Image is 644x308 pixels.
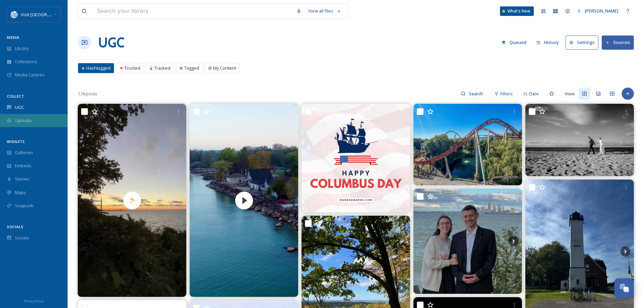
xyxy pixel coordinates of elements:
[15,176,29,182] span: Stories
[15,163,31,169] span: Embeds
[24,299,44,303] span: Privacy Policy
[525,104,634,176] img: A new chapter, hand in hand. #ClevelandWedding #ClevelandWeddings #ClevelandWeddingPhotographer #...
[533,36,566,49] a: History
[124,65,140,71] span: Trusted
[7,35,19,40] span: MEDIA
[305,4,344,18] a: View all files
[413,104,522,185] img: Horseshoes 📍Maverick - Cedar Point ❓What’s your favorite inversion? Comment down below👇 👍Follow c...
[154,65,170,71] span: Tracked
[190,104,298,297] video: #lakeerielove #leamington #ontario #canadian #fallinginreverse
[566,35,602,49] a: Settings
[413,189,522,294] img: С дочерью 🫣
[15,117,32,124] span: Uploads
[614,278,634,298] button: Open Chat
[500,91,513,97] span: Filters
[533,36,563,49] button: History
[21,11,73,18] span: Visit [GEOGRAPHIC_DATA]
[190,104,298,297] img: thumbnail
[602,35,634,49] button: Sources
[302,104,410,212] img: Happy Columbus Day! 🌊⚓ Here’s to the spirit of exploration, discovery, and bold new journeys — wh...
[566,35,598,49] button: Settings
[11,11,18,18] img: download%20%281%29.png
[78,104,186,297] video: This is Lake Erie today post sunset… #lakeerie #ohio #avonlakeohio #cleveland #lakeerielove
[529,91,539,97] span: Date
[15,45,28,52] span: Library
[78,104,186,297] img: thumbnail
[15,104,24,111] span: UGC
[15,235,29,241] span: Socials
[15,203,33,209] span: SnapLink
[500,6,534,16] a: What's New
[498,36,530,49] button: Queued
[15,58,37,65] span: Collections
[78,91,97,97] span: 1.5k posts
[574,4,622,18] a: [PERSON_NAME]
[24,297,44,305] a: Privacy Policy
[98,32,124,53] a: UGC
[565,91,575,97] span: View:
[184,65,199,71] span: Tagged
[498,36,533,49] a: Queued
[213,65,236,71] span: My Content
[15,149,33,156] span: Galleries
[15,72,45,78] span: Media Centres
[15,189,26,196] span: Maps
[7,224,23,229] span: SOCIALS
[7,139,25,144] span: WIDGETS
[7,94,24,99] span: COLLECT
[466,87,487,100] input: Search
[585,8,618,14] span: [PERSON_NAME]
[86,65,111,71] span: Hashtagged
[94,4,293,19] input: Search your library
